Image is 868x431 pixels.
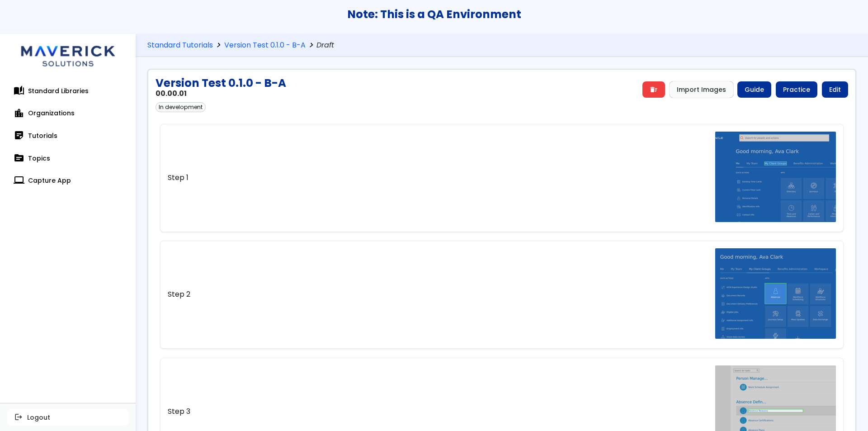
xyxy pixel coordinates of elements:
button: logoutLogout [7,409,128,425]
a: Step 1 [160,124,844,232]
span: delete_sweep [650,86,658,93]
span: auto_stories [14,86,24,95]
span: topic [14,154,24,163]
div: In development [156,102,206,112]
span: computer [14,176,24,185]
h2: Version Test 0.1.0 - B-A [156,77,286,90]
a: auto_storiesStandard Libraries [7,82,128,100]
a: delete_sweep [642,81,665,98]
a: topicTopics [7,149,128,167]
a: Standard Tutorials [147,41,213,50]
a: Step 2 [160,241,844,348]
span: Step 2 [168,290,190,298]
img: step_2_screenshot.png [715,248,836,339]
button: Import Images [670,81,733,98]
img: logo.svg [14,34,122,75]
span: Step 3 [168,407,190,416]
a: Edit [822,81,848,98]
span: location_city [14,109,24,118]
img: step_1_screenshot.png [715,132,836,222]
a: Version Test 0.1.0 - B-A [224,41,306,50]
a: sticky_note_2Tutorials [7,127,128,145]
span: chevron_right [306,41,317,50]
a: Guide [737,81,771,98]
a: Practice [776,81,817,98]
span: Step 1 [168,174,189,182]
span: Draft [316,41,336,50]
span: sticky_note_2 [14,131,24,140]
span: chevron_right [213,41,224,50]
a: computerCapture App [7,171,128,189]
span: logout [14,413,23,421]
a: location_cityOrganizations [7,104,128,122]
h3: 00.00.01 [156,90,286,98]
